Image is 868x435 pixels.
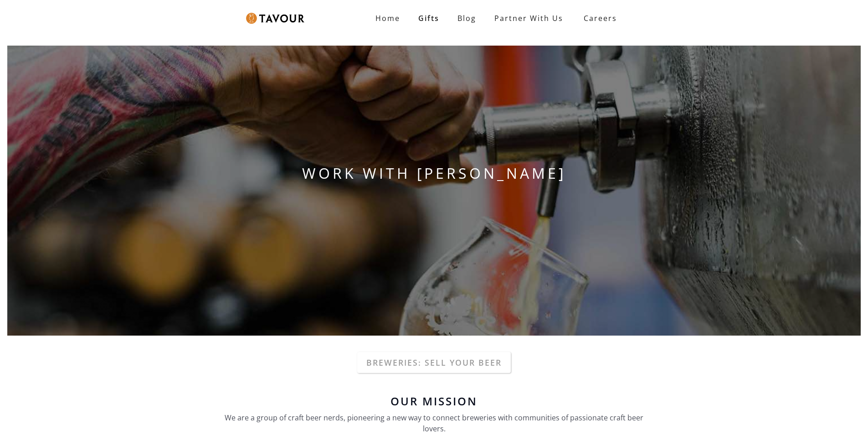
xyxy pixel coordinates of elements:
a: Home [366,9,409,27]
h6: Our Mission [220,396,648,407]
strong: Careers [584,9,617,27]
a: Gifts [409,9,448,27]
a: Blog [448,9,485,27]
h1: WORK WITH [PERSON_NAME] [7,162,861,184]
a: Breweries: Sell your beer [357,352,511,373]
strong: Home [375,13,400,23]
a: Careers [572,5,624,31]
a: Partner With Us [485,9,572,27]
